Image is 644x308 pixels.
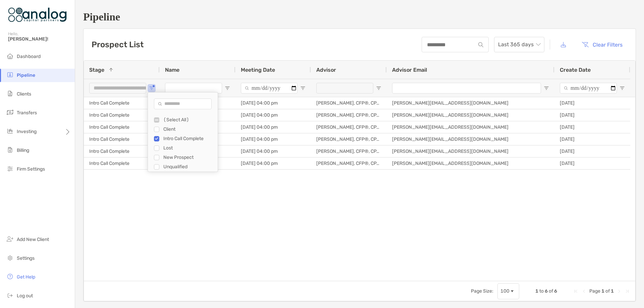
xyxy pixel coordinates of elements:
[163,164,214,170] div: Unqualified
[392,83,541,94] input: Advisor Email Filter Input
[149,85,154,91] button: Open Filter Menu
[554,158,630,169] div: [DATE]
[84,133,160,145] div: Intro Call Complete
[498,37,540,52] span: Last 365 days
[554,97,630,109] div: [DATE]
[148,92,218,172] div: Column Filter
[311,97,387,109] div: [PERSON_NAME], CFP®, CPA/PFS, CDFA
[89,67,104,73] span: Stage
[387,133,554,145] div: [PERSON_NAME][EMAIL_ADDRESS][DOMAIN_NAME]
[163,126,214,132] div: Client
[545,288,548,294] span: 6
[6,272,14,281] img: get-help icon
[387,158,554,169] div: [PERSON_NAME][EMAIL_ADDRESS][DOMAIN_NAME]
[601,288,604,294] span: 1
[589,288,600,294] span: Page
[554,109,630,121] div: [DATE]
[387,145,554,157] div: [PERSON_NAME][EMAIL_ADDRESS][DOMAIN_NAME]
[387,97,554,109] div: [PERSON_NAME][EMAIL_ADDRESS][DOMAIN_NAME]
[17,110,37,116] span: Transfers
[165,67,179,73] span: Name
[17,293,33,299] span: Log out
[17,72,35,78] span: Pipeline
[83,11,636,23] h1: Pipeline
[235,158,311,169] div: [DATE] 04:00 pm
[154,99,212,109] input: Search filter values
[8,36,71,42] span: [PERSON_NAME]!
[554,288,557,294] span: 6
[235,133,311,145] div: [DATE] 04:00 pm
[554,145,630,157] div: [DATE]
[235,97,311,109] div: [DATE] 04:00 pm
[84,97,160,109] div: Intro Call Complete
[17,255,35,261] span: Settings
[241,67,275,73] span: Meeting Date
[311,121,387,133] div: [PERSON_NAME], CFP®, CPA/PFS, CDFA
[92,40,144,49] h3: Prospect List
[535,288,538,294] span: 1
[163,136,214,141] div: Intro Call Complete
[577,37,628,52] button: Clear Filters
[84,109,160,121] div: Intro Call Complete
[163,117,214,123] div: (Select All)
[8,3,67,27] img: Zoe Logo
[544,85,549,91] button: Open Filter Menu
[6,52,14,60] img: dashboard icon
[235,145,311,157] div: [DATE] 04:00 pm
[311,109,387,121] div: [PERSON_NAME], CFP®, CPA/PFS, CDFA
[611,288,614,294] span: 1
[6,254,14,262] img: settings icon
[560,67,591,73] span: Create Date
[6,71,14,79] img: pipeline icon
[549,288,553,294] span: of
[163,145,214,151] div: Lost
[581,289,587,294] div: Previous Page
[539,288,544,294] span: to
[84,121,160,133] div: Intro Call Complete
[163,155,214,160] div: New Prospect
[84,158,160,169] div: Intro Call Complete
[376,85,381,91] button: Open Filter Menu
[316,67,336,73] span: Advisor
[625,289,630,294] div: Last Page
[6,127,14,135] img: investing icon
[478,42,483,47] img: input icon
[17,147,29,153] span: Billing
[241,83,298,94] input: Meeting Date Filter Input
[6,108,14,116] img: transfers icon
[6,146,14,154] img: billing icon
[17,274,35,280] span: Get Help
[554,121,630,133] div: [DATE]
[6,165,14,173] img: firm-settings icon
[235,121,311,133] div: [DATE] 04:00 pm
[17,54,41,59] span: Dashboard
[605,288,610,294] span: of
[387,121,554,133] div: [PERSON_NAME][EMAIL_ADDRESS][DOMAIN_NAME]
[6,291,14,299] img: logout icon
[554,133,630,145] div: [DATE]
[392,67,427,73] span: Advisor Email
[17,129,37,134] span: Investing
[6,235,14,243] img: add_new_client icon
[471,288,493,294] div: Page Size:
[17,237,49,242] span: Add New Client
[311,145,387,157] div: [PERSON_NAME], CFP®, CPA/PFS, CDFA
[387,109,554,121] div: [PERSON_NAME][EMAIL_ADDRESS][DOMAIN_NAME]
[311,133,387,145] div: [PERSON_NAME], CFP®, CPA/PFS, CDFA
[6,89,14,98] img: clients icon
[235,109,311,121] div: [DATE] 04:00 pm
[300,85,306,91] button: Open Filter Menu
[165,83,222,94] input: Name Filter Input
[17,166,45,172] span: Firm Settings
[573,289,579,294] div: First Page
[148,115,218,172] div: Filter List
[616,289,622,294] div: Next Page
[225,85,230,91] button: Open Filter Menu
[560,83,617,94] input: Create Date Filter Input
[17,91,31,97] span: Clients
[620,85,625,91] button: Open Filter Menu
[497,283,519,299] div: Page Size
[500,288,509,294] div: 100
[311,158,387,169] div: [PERSON_NAME], CFP®, CPA/PFS, CDFA
[84,145,160,157] div: Intro Call Complete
